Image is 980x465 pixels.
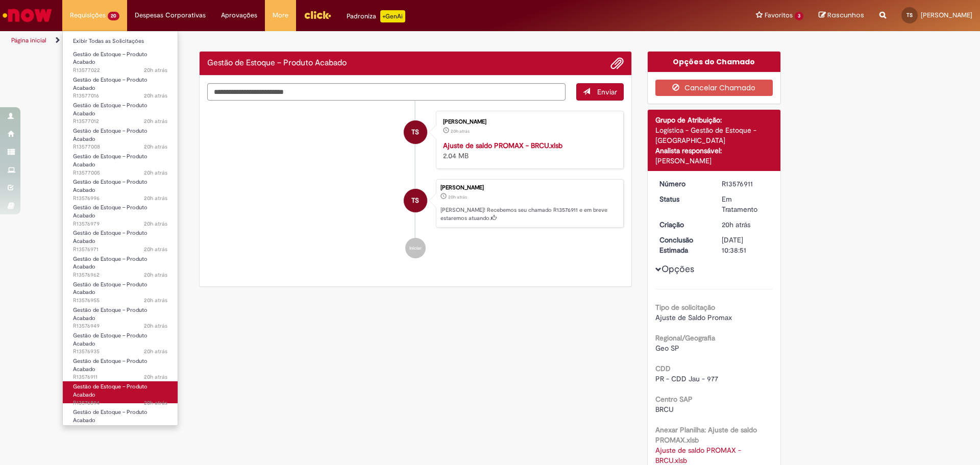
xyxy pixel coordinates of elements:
[652,194,715,204] dt: Status
[73,425,167,433] span: R13576878
[73,92,167,100] span: R13577016
[63,49,178,71] a: Aberto R13577022 : Gestão de Estoque – Produto Acabado
[73,246,167,254] span: R13576971
[73,255,148,271] span: Gestão de Estoque – Produto Acabado
[73,399,167,407] span: R13576894
[448,194,467,200] time: 29/09/2025 13:38:47
[73,271,167,279] span: R13576962
[610,57,624,70] button: Adicionar anexos
[722,179,769,189] div: R13576911
[73,51,148,66] span: Gestão de Estoque – Produto Acabado
[63,254,178,276] a: Aberto R13576962 : Gestão de Estoque – Produto Acabado
[73,117,167,126] span: R13577012
[655,405,674,414] span: BRCU
[144,92,167,100] time: 29/09/2025 13:51:43
[921,11,972,19] span: [PERSON_NAME]
[73,332,148,348] span: Gestão de Estoque – Produto Acabado
[73,357,148,373] span: Gestão de Estoque – Produto Acabado
[144,271,167,279] span: 20h atrás
[63,356,178,378] a: Aberto R13576911 : Gestão de Estoque – Produto Acabado
[819,11,864,20] a: Rascunhos
[63,330,178,352] a: Aberto R13576935 : Gestão de Estoque – Produto Acabado
[73,169,167,177] span: R13577005
[655,303,715,312] b: Tipo de solicitação
[722,194,769,214] div: Em Tratamento
[655,344,679,353] span: Geo SP
[63,75,178,96] a: Aberto R13577016 : Gestão de Estoque – Produto Acabado
[63,228,178,250] a: Aberto R13576971 : Gestão de Estoque – Produto Acabado
[73,373,167,381] span: R13576911
[597,87,617,96] span: Enviar
[62,31,178,426] ul: Requisições
[404,189,427,212] div: Thiago Frank Silva
[63,151,178,173] a: Aberto R13577005 : Gestão de Estoque – Produto Acabado
[1,5,54,26] img: ServiceNow
[63,177,178,199] a: Aberto R13576996 : Gestão de Estoque – Produto Acabado
[451,128,470,134] time: 29/09/2025 13:38:43
[443,141,562,150] a: Ajuste de saldo PROMAX - BRCU.xlsb
[144,246,167,253] span: 20h atrás
[827,10,864,20] span: Rascunhos
[63,126,178,148] a: Aberto R13577008 : Gestão de Estoque – Produto Acabado
[73,178,148,194] span: Gestão de Estoque – Produto Acabado
[655,313,732,322] span: Ajuste de Saldo Promax
[443,140,613,161] div: 2.04 MB
[652,219,715,230] dt: Criação
[304,7,331,22] img: click_logo_yellow_360x200.png
[63,381,178,403] a: Aberto R13576894 : Gestão de Estoque – Produto Acabado
[73,322,167,330] span: R13576949
[411,120,419,144] span: TS
[144,66,167,74] span: 20h atrás
[145,425,167,432] span: 21h atrás
[655,125,773,145] div: Logística - Gestão de Estoque - [GEOGRAPHIC_DATA]
[135,10,206,20] span: Despesas Corporativas
[207,59,347,68] h2: Gestão de Estoque – Produto Acabado Histórico de tíquete
[443,119,613,125] div: [PERSON_NAME]
[63,279,178,301] a: Aberto R13576955 : Gestão de Estoque – Produto Acabado
[655,115,773,125] div: Grupo de Atribuição:
[144,143,167,151] span: 20h atrás
[144,348,167,355] span: 20h atrás
[144,399,167,407] span: 20h atrás
[207,101,624,269] ul: Histórico de tíquete
[73,102,148,117] span: Gestão de Estoque – Produto Acabado
[73,383,148,399] span: Gestão de Estoque – Produto Acabado
[144,399,167,407] time: 29/09/2025 13:36:49
[440,185,618,191] div: [PERSON_NAME]
[655,446,743,465] a: Download de Ajuste de saldo PROMAX - BRCU.xlsb
[144,373,167,381] time: 29/09/2025 13:38:48
[655,364,671,373] b: CDD
[652,235,715,255] dt: Conclusão Estimada
[652,179,715,189] dt: Número
[144,297,167,304] span: 20h atrás
[145,425,167,432] time: 29/09/2025 13:34:04
[411,188,419,213] span: TS
[451,128,470,134] span: 20h atrás
[144,169,167,177] span: 20h atrás
[73,408,148,424] span: Gestão de Estoque – Produto Acabado
[576,83,624,101] button: Enviar
[73,204,148,219] span: Gestão de Estoque – Produto Acabado
[404,120,427,144] div: Thiago Frank Silva
[655,80,773,96] button: Cancelar Chamado
[108,12,119,20] span: 20
[144,322,167,330] span: 20h atrás
[347,10,405,22] div: Padroniza
[655,374,718,383] span: PR - CDD Jau - 977
[144,92,167,100] span: 20h atrás
[722,235,769,255] div: [DATE] 10:38:51
[144,373,167,381] span: 20h atrás
[273,10,288,20] span: More
[8,31,646,50] ul: Trilhas de página
[73,153,148,168] span: Gestão de Estoque – Produto Acabado
[63,305,178,327] a: Aberto R13576949 : Gestão de Estoque – Produto Acabado
[73,306,148,322] span: Gestão de Estoque – Produto Acabado
[73,66,167,75] span: R13577022
[448,194,467,200] span: 20h atrás
[70,10,106,20] span: Requisições
[63,202,178,224] a: Aberto R13576979 : Gestão de Estoque – Produto Acabado
[221,10,257,20] span: Aprovações
[722,219,769,230] div: 29/09/2025 13:38:47
[144,66,167,74] time: 29/09/2025 13:52:21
